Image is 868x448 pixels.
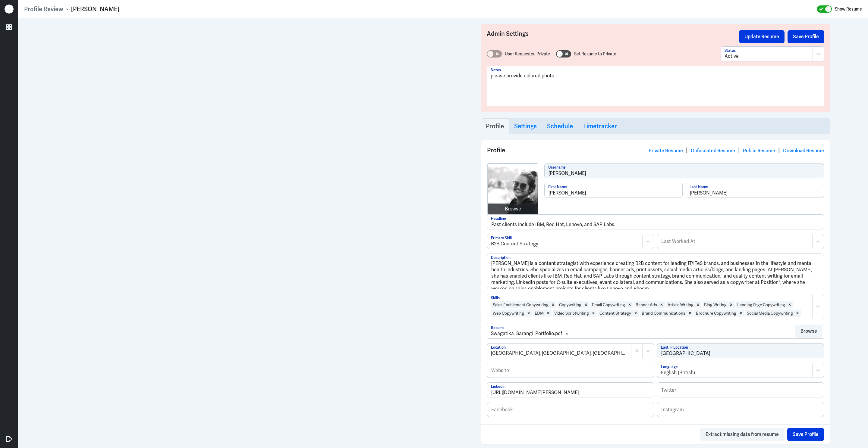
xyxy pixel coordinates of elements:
a: Private Resume [649,148,683,154]
div: Landing Page Copywriting [736,301,786,308]
label: Set Resume to Private [574,51,616,57]
div: Remove Article Writing [695,301,701,308]
div: Web Copywriting [491,310,525,317]
div: Social Media CopywritingRemove Social Media Copywriting [745,309,801,317]
input: Instagram [657,402,824,417]
div: Swagatika_Sarangi_Portfolio.pdf [491,330,562,337]
button: Save Profile [788,30,824,43]
div: Video ScriptwritingRemove Video Scriptwriting [552,309,597,317]
div: EDMRemove EDM [533,309,552,317]
label: User Requested Private [505,51,550,57]
div: Banner Ads [634,301,658,308]
div: Sales Enablement Copywriting [491,301,550,308]
div: Social Media Copywriting [745,310,794,317]
div: CopywritingRemove Copywriting [557,300,590,309]
label: Show Resume [835,5,862,13]
p: please provide colored photo. [491,72,820,79]
div: Profile [481,140,830,160]
h3: Schedule [547,123,573,130]
input: First Name [545,183,682,198]
input: Last IP Location [657,344,824,358]
div: Copywriting [558,301,583,308]
div: Email CopywritingRemove Email Copywriting [590,300,634,309]
div: Web CopywritingRemove Web Copywriting [491,309,533,317]
button: Browse [795,325,822,338]
div: Remove Brand Communications [687,310,693,317]
div: Remove EDM [545,310,552,317]
div: Remove Content Strategy [632,310,639,317]
div: Email Copywriting [590,301,626,308]
h3: Settings [514,123,537,130]
input: Headline [487,215,824,229]
div: Remove Blog Writing [728,301,734,308]
div: Article Writing [666,301,695,308]
div: [PERSON_NAME] [71,5,119,13]
a: Download Resume [783,148,824,154]
input: Website [487,363,654,378]
button: Save Profile [787,428,824,441]
div: Landing Page CopywritingRemove Landing Page Copywriting [735,300,794,309]
div: Brand Communications [640,310,687,317]
p: › [63,5,71,13]
input: Linkedin [487,383,654,397]
div: Sales Enablement CopywritingRemove Sales Enablement Copywriting [491,300,557,309]
div: Brochure Copywriting [694,310,737,317]
h3: Timetracker [583,123,617,130]
h3: Profile [486,123,504,130]
div: Remove Landing Page Copywriting [786,301,793,308]
div: Browse [505,205,521,213]
a: Obfuscated Resume [691,148,735,154]
div: Brochure CopywritingRemove Brochure Copywriting [694,309,745,317]
input: Twitter [657,383,824,397]
div: Remove Email Copywriting [626,301,633,308]
div: Video Scriptwriting [553,310,590,317]
div: Blog Writing [703,301,728,308]
img: download.jpg [488,164,538,214]
input: Facebook [487,402,654,417]
div: Blog WritingRemove Blog Writing [702,300,735,309]
div: Banner AdsRemove Banner Ads [634,300,665,309]
div: Remove Web Copywriting [525,310,532,317]
input: Last Name [686,183,824,198]
a: Profile Review [24,5,63,13]
input: Username [545,163,824,178]
div: Remove Copywriting [583,301,589,308]
button: Update Resume [739,30,785,43]
button: Extract missing data from resume [700,428,784,441]
div: Content Strategy [598,310,632,317]
div: Remove Banner Ads [658,301,665,308]
div: Content StrategyRemove Content Strategy [597,309,640,317]
div: EDM [533,310,545,317]
a: Public Resume [743,148,775,154]
div: Remove Social Media Copywriting [794,310,801,317]
textarea: [PERSON_NAME] is a content strategist with experience creating B2B content for leading IT/ITeS br... [487,254,824,289]
iframe: https://ppcdn.hiredigital.com/register/89ab376e/resumes/082042338/Swagatika_Sarangi_Portfolio.pdf... [56,24,405,442]
div: Remove Video Scriptwriting [590,310,597,317]
h3: Admin Settings [487,30,739,43]
div: | | | [649,146,824,155]
div: Article WritingRemove Article Writing [665,300,702,309]
div: Brand CommunicationsRemove Brand Communications [640,309,694,317]
div: Remove Brochure Copywriting [737,310,744,317]
div: Remove Sales Enablement Copywriting [550,301,556,308]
